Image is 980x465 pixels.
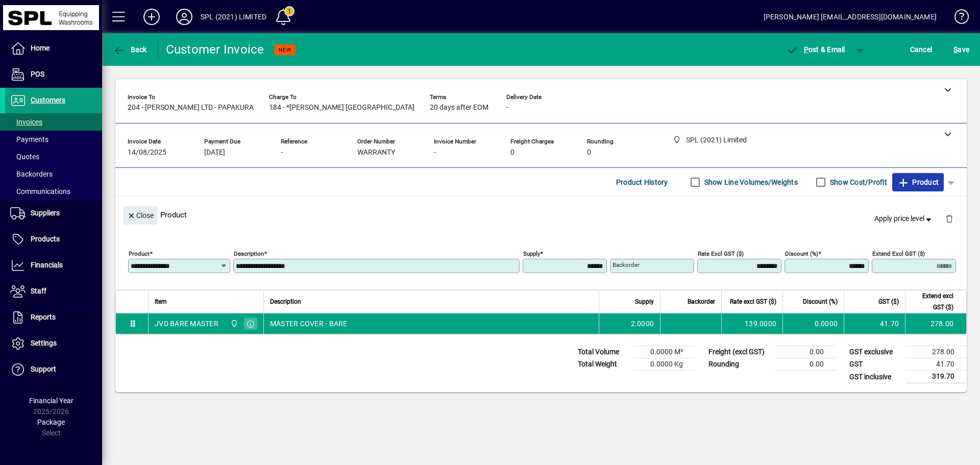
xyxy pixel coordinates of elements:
[31,365,56,373] span: Support
[5,113,102,131] a: Invoices
[764,9,937,25] div: [PERSON_NAME] [EMAIL_ADDRESS][DOMAIN_NAME]
[803,296,838,307] span: Discount (%)
[912,290,953,313] span: Extend excl GST ($)
[728,319,776,329] div: 139.0000
[234,250,264,257] mat-label: Description
[123,206,158,225] button: Close
[870,210,938,228] button: Apply price level
[703,346,775,358] td: Freight (excl GST)
[937,206,962,231] button: Delete
[5,131,102,148] a: Payments
[587,149,591,157] span: 0
[775,358,836,371] td: 0.00
[434,149,436,157] span: -
[281,149,283,157] span: -
[951,40,972,59] button: Save
[612,261,640,268] mat-label: Backorder
[129,250,150,257] mat-label: Product
[155,296,167,307] span: Item
[5,201,102,226] a: Suppliers
[702,177,798,187] label: Show Line Volumes/Weights
[31,261,63,269] span: Financials
[631,319,654,329] span: 2.0000
[844,346,905,358] td: GST exclusive
[279,46,291,53] span: NEW
[510,149,514,157] span: 0
[10,153,39,161] span: Quotes
[634,358,695,371] td: 0.0000 Kg
[31,96,65,104] span: Customers
[128,104,254,112] span: 204 - [PERSON_NAME] LTD - PAPAKURA
[269,104,414,112] span: 184 - *[PERSON_NAME] [GEOGRAPHIC_DATA]
[31,287,46,295] span: Staff
[115,196,967,233] div: Product
[804,45,808,54] span: P
[5,357,102,382] a: Support
[953,45,958,54] span: S
[612,173,672,191] button: Product History
[10,187,70,195] span: Communications
[634,346,695,358] td: 0.0000 M³
[844,358,905,371] td: GST
[910,41,933,58] span: Cancel
[781,40,850,59] button: Post & Email
[878,296,899,307] span: GST ($)
[29,397,73,405] span: Financial Year
[5,148,102,165] a: Quotes
[635,296,654,307] span: Supply
[905,358,967,371] td: 41.70
[5,279,102,304] a: Staff
[270,319,348,329] span: MASTER COVER - BARE
[892,173,944,191] button: Product
[5,305,102,330] a: Reports
[905,371,967,383] td: 319.70
[5,62,102,87] a: POS
[703,358,775,371] td: Rounding
[872,250,925,257] mat-label: Extend excl GST ($)
[168,8,201,26] button: Profile
[785,250,818,257] mat-label: Discount (%)
[616,174,668,190] span: Product History
[228,318,239,329] span: SPL (2021) Limited
[37,418,65,426] span: Package
[786,45,845,54] span: ost & Email
[155,319,218,329] div: JVD BARE MASTER
[947,2,967,35] a: Knowledge Base
[937,214,962,223] app-page-header-button: Delete
[10,135,48,143] span: Payments
[953,41,969,58] span: ave
[897,174,939,190] span: Product
[730,296,776,307] span: Rate excl GST ($)
[120,210,160,219] app-page-header-button: Close
[905,346,967,358] td: 278.00
[698,250,744,257] mat-label: Rate excl GST ($)
[523,250,540,257] mat-label: Supply
[135,8,168,26] button: Add
[10,118,42,126] span: Invoices
[5,36,102,61] a: Home
[204,149,225,157] span: [DATE]
[5,227,102,252] a: Products
[31,44,50,52] span: Home
[31,313,56,321] span: Reports
[5,165,102,183] a: Backorders
[166,41,264,58] div: Customer Invoice
[688,296,715,307] span: Backorder
[573,358,634,371] td: Total Weight
[31,235,60,243] span: Products
[874,213,934,224] span: Apply price level
[127,207,154,224] span: Close
[775,346,836,358] td: 0.00
[905,313,966,334] td: 278.00
[10,170,53,178] span: Backorders
[102,40,158,59] app-page-header-button: Back
[908,40,935,59] button: Cancel
[201,9,266,25] div: SPL (2021) LIMITED
[506,104,508,112] span: -
[113,45,147,54] span: Back
[270,296,301,307] span: Description
[782,313,844,334] td: 0.0000
[110,40,150,59] button: Back
[5,183,102,200] a: Communications
[5,331,102,356] a: Settings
